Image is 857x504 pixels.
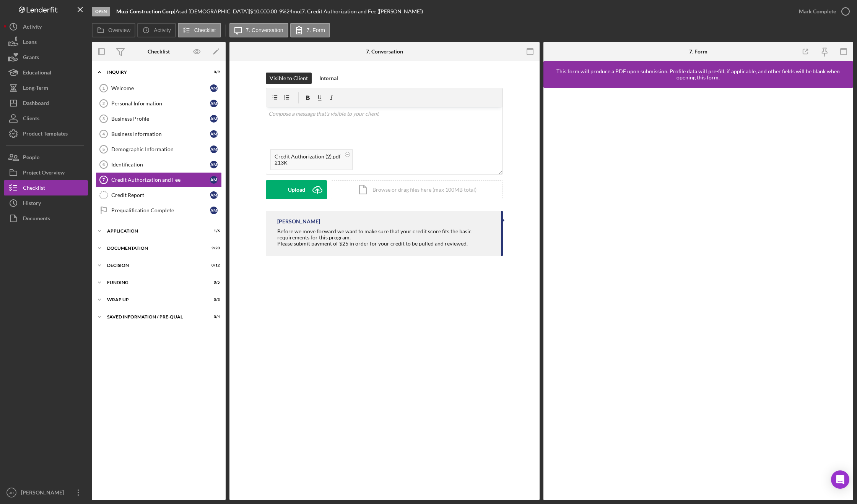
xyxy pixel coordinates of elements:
button: Checklist [178,23,221,37]
label: 7. Form [307,27,325,33]
div: 213K [275,160,341,166]
div: Business Information [111,131,210,137]
div: A M [210,191,218,199]
div: A M [210,176,218,184]
div: Personal Information [111,100,210,107]
div: A M [210,161,218,168]
b: Muzi Construction Corp [116,8,174,15]
div: Business Profile [111,116,210,122]
tspan: 1 [102,86,105,90]
a: 1WelcomeAM [96,81,222,96]
div: Demographic Information [111,146,210,152]
div: Mark Complete [799,4,836,19]
div: | [116,8,176,15]
div: A M [210,145,218,153]
div: Decision [107,263,201,268]
div: Credit Authorization and Fee [111,177,210,183]
div: 0 / 4 [206,315,220,319]
div: 0 / 12 [206,263,220,268]
label: Activity [154,27,171,33]
iframe: Lenderfit form [551,95,847,493]
div: Application [107,229,201,233]
label: Overview [108,27,130,33]
button: JD[PERSON_NAME] [4,485,88,500]
div: 7. Conversation [366,48,403,55]
tspan: 2 [102,101,105,106]
a: 7Credit Authorization and FeeAM [96,172,222,187]
div: Visible to Client [270,73,308,84]
div: 9 % [279,8,286,15]
div: 9 / 20 [206,246,220,250]
div: Asad [DEMOGRAPHIC_DATA] | [176,8,250,15]
a: Prequalification CompleteAM [96,203,222,218]
tspan: 5 [102,147,105,152]
button: Upload [266,180,327,199]
tspan: 4 [102,132,105,136]
a: 6IdentificationAM [96,157,222,172]
button: 7. Form [290,23,330,37]
div: Before we move forward we want to make sure that your credit score fits the basic requirements fo... [277,228,493,241]
div: Credit Report [111,192,210,198]
div: 0 / 5 [206,280,220,285]
div: Documentation [107,246,201,250]
a: Credit ReportAM [96,187,222,203]
div: 1 / 6 [206,229,220,233]
div: A M [210,84,218,92]
div: Welcome [111,85,210,91]
div: Inquiry [107,70,201,74]
div: Credit Authorization (2).pdf [275,153,341,160]
button: Internal [315,73,342,84]
button: Activity [137,23,176,37]
div: Please submit payment of $25 in order for your credit to be pulled and reviewed. [277,241,493,247]
div: Prequalification Complete [111,207,210,213]
div: A M [210,207,218,214]
div: 24 mo [286,8,300,15]
button: 7. Conversation [229,23,288,37]
div: A M [210,115,218,123]
div: Checklist [148,48,170,55]
a: 4Business InformationAM [96,126,222,142]
div: Saved Information / Pre-Qual [107,315,201,319]
div: Upload [288,180,305,199]
div: [PERSON_NAME] [19,485,69,502]
div: Identification [111,162,210,168]
div: This form will produce a PDF upon submission. Profile data will pre-fill, if applicable, and othe... [547,68,850,81]
label: 7. Conversation [246,27,283,33]
button: Visible to Client [266,73,312,84]
div: A M [210,100,218,107]
a: 2Personal InformationAM [96,96,222,111]
div: Internal [319,73,338,84]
